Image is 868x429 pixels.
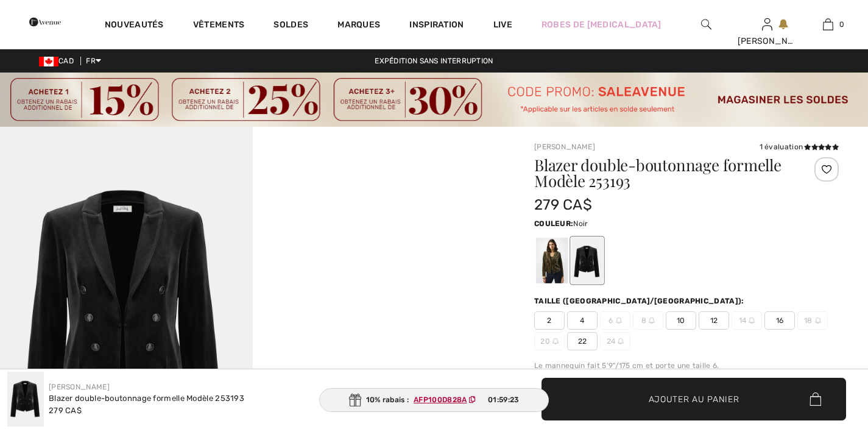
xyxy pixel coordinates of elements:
[534,219,573,228] span: Couleur:
[600,332,630,350] span: 24
[542,378,846,420] button: Ajouter au panier
[273,19,308,32] a: Soldes
[616,317,622,324] img: ring-m.svg
[738,35,797,48] div: [PERSON_NAME]
[618,338,624,344] img: ring-m.svg
[253,127,506,253] video: Your browser does not support the video tag.
[534,296,747,307] div: Taille ([GEOGRAPHIC_DATA]/[GEOGRAPHIC_DATA]):
[633,311,663,330] span: 8
[534,157,788,189] h1: Blazer double-boutonnage formelle Modèle 253193
[534,311,565,330] span: 2
[762,17,772,32] img: Mes infos
[810,392,821,406] img: Bag.svg
[39,57,58,66] img: Canadian Dollar
[567,332,598,350] span: 22
[534,360,839,371] div: Le mannequin fait 5'9"/175 cm et porte une taille 6.
[409,19,464,32] span: Inspiration
[732,311,762,330] span: 14
[552,338,559,344] img: ring-m.svg
[7,372,44,427] img: Blazer Double-Boutonnage Formelle mod&egrave;le 253193
[319,388,549,412] div: 10% rabais :
[749,317,755,324] img: ring-m.svg
[699,311,729,330] span: 12
[488,394,519,405] span: 01:59:23
[542,18,662,31] a: Robes de [MEDICAL_DATA]
[337,19,380,32] a: Marques
[493,18,512,31] a: Live
[760,141,839,152] div: 1 évaluation
[414,395,467,404] ins: AFP100D828A
[349,394,361,406] img: Gift.svg
[649,392,739,405] span: Ajouter au panier
[49,383,110,391] a: [PERSON_NAME]
[193,19,245,32] a: Vêtements
[567,311,598,330] span: 4
[534,143,595,151] a: [PERSON_NAME]
[49,392,244,405] div: Blazer double-boutonnage formelle Modèle 253193
[701,17,711,32] img: recherche
[573,219,588,228] span: Noir
[105,19,164,32] a: Nouveautés
[762,18,772,30] a: Se connecter
[600,311,630,330] span: 6
[823,17,833,32] img: Mon panier
[797,311,828,330] span: 18
[29,10,61,34] img: 1ère Avenue
[649,317,655,324] img: ring-m.svg
[536,238,568,283] div: Khaki
[764,311,795,330] span: 16
[839,19,844,30] span: 0
[534,196,592,213] span: 279 CA$
[815,317,821,324] img: ring-m.svg
[571,238,603,283] div: Noir
[39,57,79,65] span: CAD
[798,17,858,32] a: 0
[86,57,101,65] span: FR
[49,406,82,415] span: 279 CA$
[534,332,565,350] span: 20
[666,311,696,330] span: 10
